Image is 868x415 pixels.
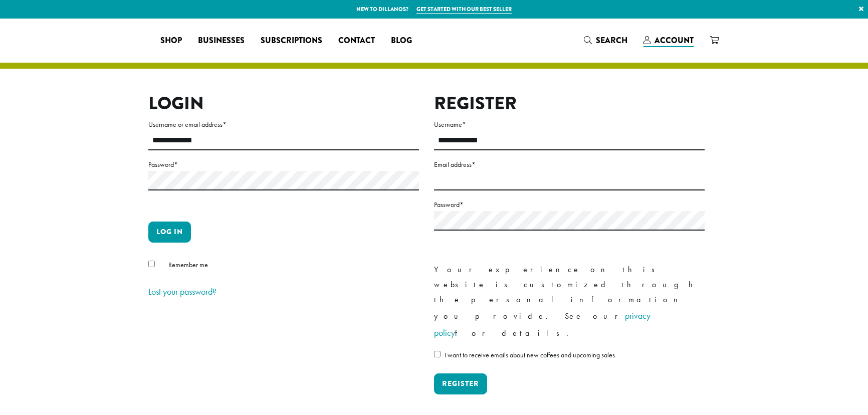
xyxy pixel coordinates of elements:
a: Lost your password? [148,286,216,297]
label: Username or email address [148,118,419,131]
span: Shop [160,35,182,47]
span: Account [655,35,694,46]
h2: Login [148,93,419,114]
span: Contact [338,35,375,47]
a: Shop [152,33,190,49]
label: Password [434,198,705,211]
span: Businesses [198,35,245,47]
input: I want to receive emails about new coffees and upcoming sales. [434,351,441,357]
a: Search [576,32,635,49]
label: Password [148,158,419,171]
span: Search [596,35,627,46]
span: I want to receive emails about new coffees and upcoming sales. [445,350,616,359]
a: Get started with our best seller [416,5,512,14]
label: Username [434,118,705,131]
p: Your experience on this website is customized through the personal information you provide. See o... [434,262,705,341]
h2: Register [434,93,705,114]
span: Subscriptions [261,35,322,47]
span: Remember me [168,260,208,269]
span: Blog [391,35,412,47]
button: Log in [148,222,191,243]
a: privacy policy [434,310,650,338]
label: Email address [434,158,705,171]
button: Register [434,373,487,394]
